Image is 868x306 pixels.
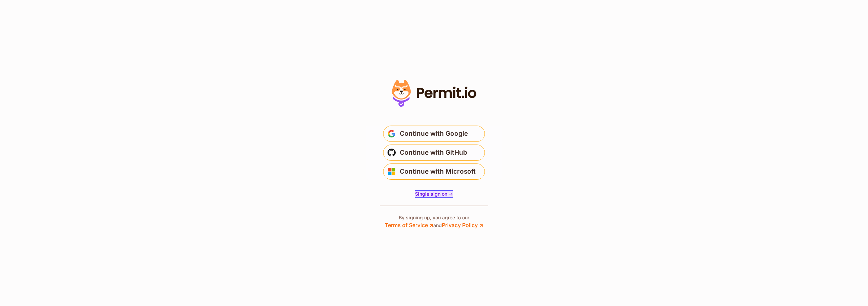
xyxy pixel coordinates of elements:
span: Continue with GitHub [400,147,467,158]
a: Single sign on -> [415,191,453,197]
span: Continue with Microsoft [400,166,476,177]
button: Continue with Google [383,126,485,142]
button: Continue with Microsoft [383,163,485,180]
a: Privacy Policy ↗ [442,222,483,228]
p: By signing up, you agree to our and [385,214,483,229]
a: Terms of Service ↗ [385,222,433,228]
span: Continue with Google [400,128,468,139]
span: Single sign on -> [415,191,453,197]
button: Continue with GitHub [383,145,485,161]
